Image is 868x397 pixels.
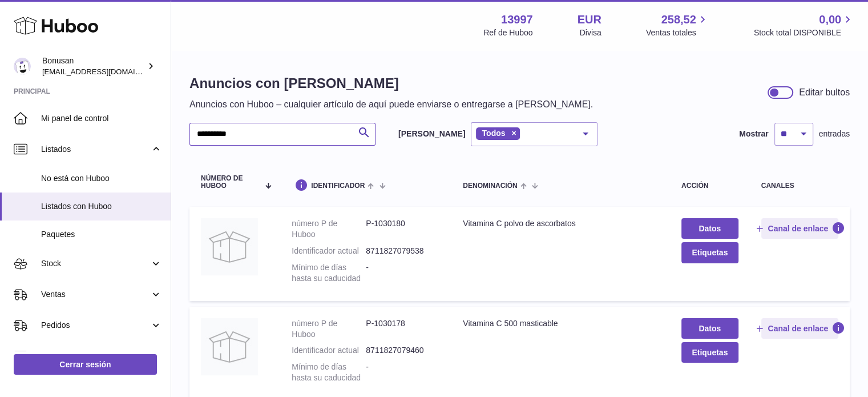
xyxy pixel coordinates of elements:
[201,318,258,375] img: Vitamina C 500 masticable
[483,27,532,38] div: Ref de Huboo
[41,258,150,269] span: Stock
[681,218,738,239] a: Datos
[463,218,659,229] div: Vitamina C polvo de ascorbatos
[189,74,593,93] h1: Anuncios con [PERSON_NAME]
[41,289,150,300] span: Ventas
[42,55,145,77] div: Bonusan
[681,242,738,263] button: Etiquetas
[189,98,593,111] p: Anuncios con Huboo – cualquier artículo de aquí puede enviarse o entregarse a [PERSON_NAME].
[482,129,505,138] span: Todos
[681,182,738,190] div: acción
[768,223,828,234] span: Canal de enlace
[501,12,533,27] strong: 13997
[681,318,738,339] a: Datos
[768,323,828,334] span: Canal de enlace
[366,246,440,256] dd: 8711827079538
[646,27,709,38] span: Ventas totales
[681,342,738,363] button: Etiquetas
[41,351,162,362] span: Uso
[42,67,168,76] span: [EMAIL_ADDRESS][DOMAIN_NAME]
[366,262,440,284] dd: -
[366,318,440,340] dd: P-1030178
[292,218,366,240] dt: número P de Huboo
[201,218,258,275] img: Vitamina C polvo de ascorbatos
[754,12,854,38] a: 0,00 Stock total DISPONIBLE
[41,144,150,155] span: Listados
[398,129,465,139] label: [PERSON_NAME]
[292,318,366,340] dt: número P de Huboo
[366,362,440,383] dd: -
[819,129,850,139] span: entradas
[463,182,517,190] span: denominación
[366,218,440,240] dd: P-1030180
[661,12,696,27] span: 258,52
[366,345,440,356] dd: 8711827079460
[41,113,162,124] span: Mi panel de control
[201,175,259,190] span: número de Huboo
[799,86,850,99] div: Editar bultos
[292,262,366,284] dt: Mínimo de días hasta su caducidad
[646,12,709,38] a: 258,52 Ventas totales
[41,229,162,240] span: Paquetes
[739,129,768,139] label: Mostrar
[580,27,601,38] div: Divisa
[463,318,659,329] div: Vitamina C 500 masticable
[761,218,838,239] button: Canal de enlace
[292,362,366,383] dt: Mínimo de días hasta su caducidad
[578,12,601,27] strong: EUR
[41,201,162,212] span: Listados con Huboo
[819,12,841,27] span: 0,00
[14,58,31,75] img: info@bonusan.es
[14,354,157,375] a: Cerrar sesión
[292,246,366,256] dt: Identificador actual
[292,345,366,356] dt: Identificador actual
[761,318,838,339] button: Canal de enlace
[311,182,365,190] span: identificador
[754,27,854,38] span: Stock total DISPONIBLE
[761,182,838,190] div: canales
[41,320,150,331] span: Pedidos
[41,173,162,184] span: No está con Huboo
